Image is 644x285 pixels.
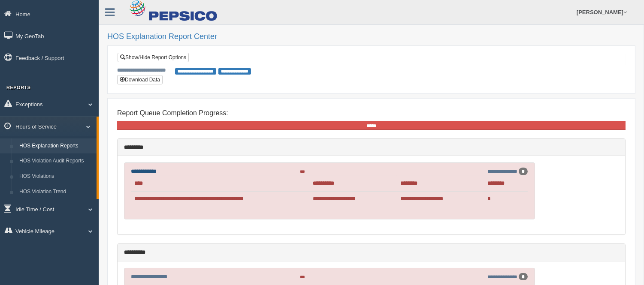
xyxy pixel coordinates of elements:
button: Download Data [117,75,163,84]
a: HOS Violation Audit Reports [15,153,97,169]
a: Show/Hide Report Options [118,53,189,62]
h2: HOS Explanation Report Center [107,33,635,41]
a: HOS Violation Trend [15,184,97,200]
h4: Report Queue Completion Progress: [117,109,626,117]
a: HOS Explanation Reports [15,138,97,154]
a: HOS Violations [15,169,97,184]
